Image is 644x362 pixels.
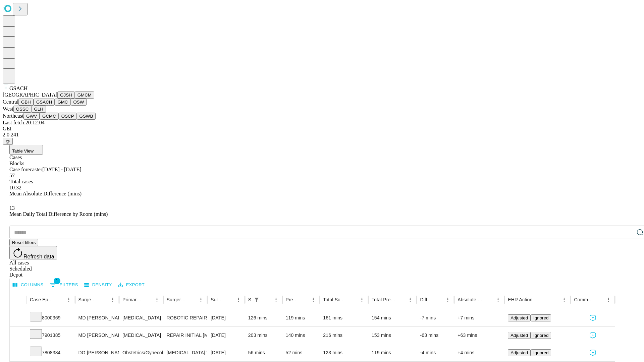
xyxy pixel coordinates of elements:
[167,327,204,344] div: REPAIR INITIAL [MEDICAL_DATA] REDUCIBLE AGE [DEMOGRAPHIC_DATA] OR MORE
[34,99,55,106] button: GSACH
[9,239,38,246] button: Reset filters
[30,309,72,326] div: 8000369
[406,295,415,304] button: Menu
[372,344,414,361] div: 119 mins
[323,309,365,326] div: 161 mins
[248,297,251,302] div: Scheduled In Room Duration
[3,106,13,112] span: West
[78,344,116,361] div: DO [PERSON_NAME] [PERSON_NAME] Do
[271,295,281,304] button: Menu
[64,295,73,304] button: Menu
[511,350,528,355] span: Adjusted
[3,120,45,125] span: Last fetch: 20:12:04
[9,185,21,190] span: 10.32
[248,309,279,326] div: 126 mins
[3,138,13,145] button: @
[508,349,531,356] button: Adjusted
[434,295,443,304] button: Sort
[55,99,70,106] button: GMC
[420,327,451,344] div: -63 mins
[152,295,162,304] button: Menu
[30,297,54,302] div: Case Epic Id
[309,295,318,304] button: Menu
[71,99,87,106] button: OSW
[196,295,206,304] button: Menu
[420,344,451,361] div: -4 mins
[167,344,204,361] div: [MEDICAL_DATA] WITH [MEDICAL_DATA] AND/OR [MEDICAL_DATA] WITH OR WITHOUT D\T\C
[458,327,501,344] div: +63 mins
[143,295,152,304] button: Sort
[533,333,548,338] span: Ignored
[9,191,82,196] span: Mean Absolute Difference (mins)
[13,347,23,359] button: Expand
[508,332,531,339] button: Adjusted
[396,295,406,304] button: Sort
[9,173,15,178] span: 57
[108,295,117,304] button: Menu
[3,92,57,98] span: [GEOGRAPHIC_DATA]
[299,295,309,304] button: Sort
[122,344,160,361] div: Obstetrics/Gynecology
[9,145,43,155] button: Table View
[286,309,317,326] div: 119 mins
[323,297,347,302] div: Total Scheduled Duration
[262,295,271,304] button: Sort
[48,280,80,290] button: Show filters
[248,344,279,361] div: 56 mins
[116,280,146,290] button: Export
[167,297,186,302] div: Surgery Name
[493,295,503,304] button: Menu
[211,327,241,344] div: [DATE]
[167,309,204,326] div: ROBOTIC REPAIR INITIAL [MEDICAL_DATA] REDUCIBLE AGE [DEMOGRAPHIC_DATA] OR MORE
[594,295,604,304] button: Sort
[12,240,36,245] span: Reset filters
[533,295,542,304] button: Sort
[187,295,196,304] button: Sort
[9,211,108,217] span: Mean Daily Total Difference by Room (mins)
[559,295,569,304] button: Menu
[78,309,116,326] div: MD [PERSON_NAME] Md
[443,295,452,304] button: Menu
[75,92,94,99] button: GMCM
[458,344,501,361] div: +4 mins
[122,297,142,302] div: Primary Service
[508,297,532,302] div: EHR Action
[372,327,414,344] div: 153 mins
[9,246,57,259] button: Refresh data
[211,309,241,326] div: [DATE]
[323,344,365,361] div: 123 mins
[13,312,23,324] button: Expand
[604,295,613,304] button: Menu
[54,278,60,284] span: 1
[30,327,72,344] div: 7901385
[9,179,33,184] span: Total cases
[3,113,23,119] span: Northeast
[348,295,357,304] button: Sort
[59,113,77,120] button: OSCP
[511,315,528,320] span: Adjusted
[83,280,114,290] button: Density
[252,295,261,304] div: 1 active filter
[533,315,548,320] span: Ignored
[484,295,493,304] button: Sort
[211,297,224,302] div: Surgery Date
[122,309,160,326] div: [MEDICAL_DATA]
[533,350,548,355] span: Ignored
[286,327,317,344] div: 140 mins
[286,344,317,361] div: 52 mins
[211,344,241,361] div: [DATE]
[5,139,10,144] span: @
[458,297,483,302] div: Absolute Difference
[508,314,531,321] button: Adjusted
[511,333,528,338] span: Adjusted
[9,167,42,172] span: Case forecaster
[420,309,451,326] div: -7 mins
[3,126,641,132] div: GEI
[13,330,23,342] button: Expand
[248,327,279,344] div: 203 mins
[122,327,160,344] div: [MEDICAL_DATA]
[57,92,75,99] button: GJSH
[18,99,34,106] button: GBH
[531,332,551,339] button: Ignored
[23,254,54,259] span: Refresh data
